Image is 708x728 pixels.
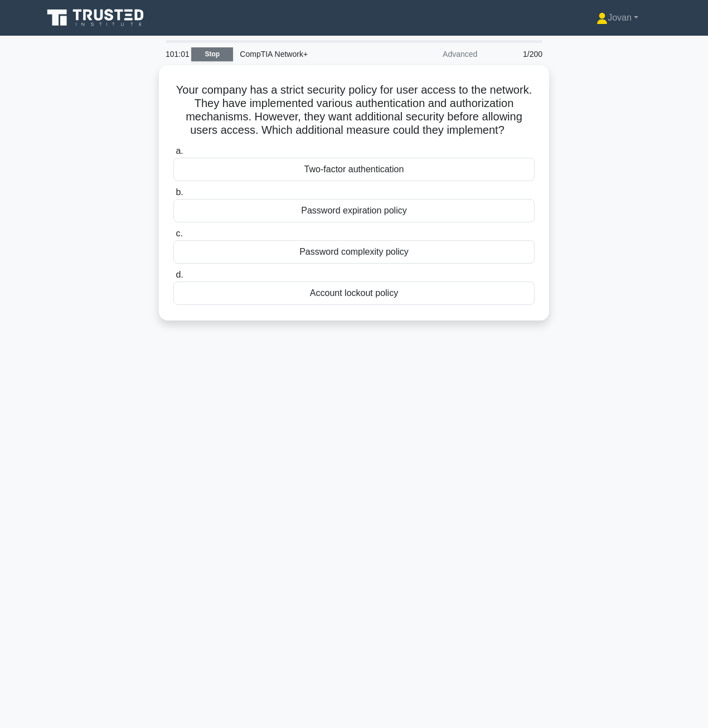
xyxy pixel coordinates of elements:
[484,43,549,65] div: 1/200
[173,240,535,264] div: Password complexity policy
[172,83,536,138] h5: Your company has a strict security policy for user access to the network. They have implemented v...
[176,187,183,197] span: b.
[176,146,183,156] span: a.
[386,43,484,65] div: Advanced
[570,7,665,29] a: Jovan
[159,43,191,65] div: 101:01
[176,229,182,238] span: c.
[233,43,386,65] div: CompTIA Network+
[176,270,183,279] span: d.
[173,282,535,305] div: Account lockout policy
[191,47,233,61] a: Stop
[173,199,535,222] div: Password expiration policy
[173,158,535,181] div: Two-factor authentication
